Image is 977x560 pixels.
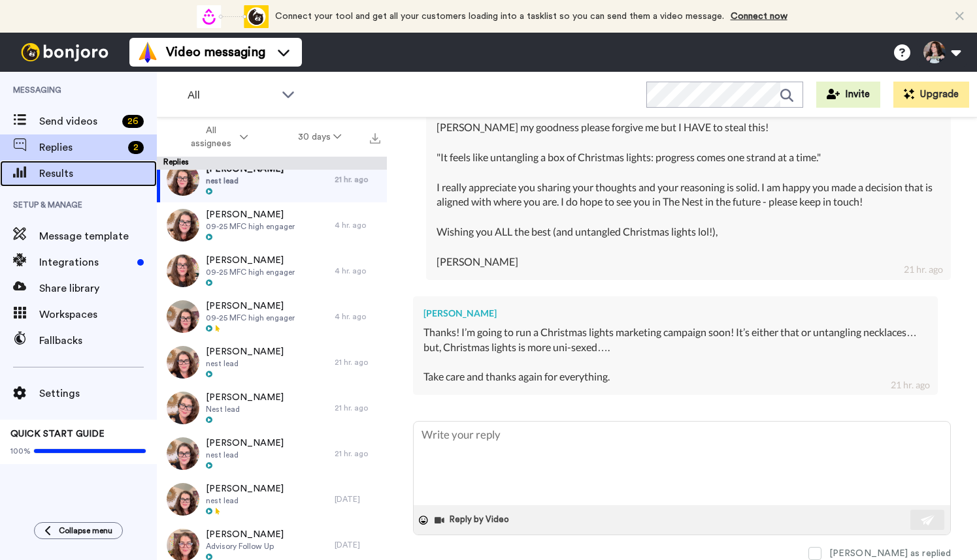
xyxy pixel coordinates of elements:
[157,385,387,431] a: [PERSON_NAME]Nest lead21 hr. ago
[423,325,927,384] div: Thanks! I’m going to run a Christmas lights marketing campaign soon! It’s either that or untangli...
[335,448,380,459] div: 21 hr. ago
[39,281,157,296] span: Share library
[157,431,387,476] a: [PERSON_NAME]nest lead21 hr. ago
[157,294,387,339] a: [PERSON_NAME]09-25 MFC high engager4 hr. ago
[731,12,787,21] a: Connect now
[16,43,114,61] img: bj-logo-header-white.svg
[921,515,935,525] img: send-white.svg
[137,42,158,63] img: vm-color.svg
[206,254,295,267] span: [PERSON_NAME]
[206,313,295,323] span: 09-25 MFC high engager
[433,510,513,530] button: Reply by Video
[335,220,380,230] div: 4 hr. ago
[206,176,284,186] span: nest lead
[206,541,284,552] span: Advisory Follow Up
[335,311,380,322] div: 4 hr. ago
[34,522,123,539] button: Collapse menu
[157,339,387,385] a: [PERSON_NAME]nest lead21 hr. ago
[206,528,284,541] span: [PERSON_NAME]
[206,391,284,404] span: [PERSON_NAME]
[157,248,387,294] a: [PERSON_NAME]09-25 MFC high engager4 hr. ago
[188,87,275,103] span: All
[335,540,380,550] div: [DATE]
[122,115,144,128] div: 26
[206,300,295,313] span: [PERSON_NAME]
[335,357,380,367] div: 21 hr. ago
[893,82,969,108] button: Upgrade
[829,547,951,560] div: [PERSON_NAME] as replied
[167,392,199,424] img: d77d470c-96de-47fd-aa63-c43fa2e5c11b-thumb.jpg
[167,483,199,516] img: 3f794da3-2744-4380-a308-7636fa246002-thumb.jpg
[206,267,295,277] span: 09-25 MFC high engager
[39,228,157,244] span: Message template
[335,403,380,413] div: 21 hr. ago
[59,525,112,536] span: Collapse menu
[206,482,284,495] span: [PERSON_NAME]
[206,358,284,369] span: nest lead
[184,124,237,150] span: All assignees
[206,437,284,450] span: [PERSON_NAME]
[159,119,273,155] button: All assignees
[437,120,940,269] div: [PERSON_NAME] my goodness please forgive me but I HAVE to steal this! "It feels like untangling a...
[275,12,724,21] span: Connect your tool and get all your customers loading into a tasklist so you can send them a video...
[206,450,284,460] span: nest lead
[167,300,199,333] img: 3477c3f3-93d0-4f20-8051-86e070165d2f-thumb.jpg
[816,82,880,108] button: Invite
[335,174,380,185] div: 21 hr. ago
[39,386,157,401] span: Settings
[166,43,265,61] span: Video messaging
[157,476,387,522] a: [PERSON_NAME]nest lead[DATE]
[366,127,384,147] button: Export all results that match these filters now.
[39,333,157,349] span: Fallbacks
[39,255,132,270] span: Integrations
[197,5,269,28] div: animation
[39,307,157,322] span: Workspaces
[206,345,284,358] span: [PERSON_NAME]
[167,346,199,379] img: a33b5f0e-32f2-4a7c-9b18-7d1dc0deab4c-thumb.jpg
[891,379,930,392] div: 21 hr. ago
[206,221,295,232] span: 09-25 MFC high engager
[10,429,105,439] span: QUICK START GUIDE
[39,114,117,129] span: Send videos
[167,255,199,287] img: ac21d3c5-0c85-440f-b57d-aa0f4fb80b75-thumb.jpg
[273,125,367,149] button: 30 days
[206,208,295,221] span: [PERSON_NAME]
[157,202,387,248] a: [PERSON_NAME]09-25 MFC high engager4 hr. ago
[370,133,380,144] img: export.svg
[167,209,199,241] img: 3a62acb2-1f4d-486f-a1cf-f9e49ad79806-thumb.jpg
[167,437,199,470] img: e0ebea2c-7a55-4b97-9e9d-7d935abbe020-thumb.jpg
[167,163,199,196] img: 2cae8f42-1f3f-4e11-be06-307fcf1114b9-thumb.jpg
[206,404,284,414] span: Nest lead
[157,157,387,202] a: [PERSON_NAME]nest lead21 hr. ago
[904,263,943,276] div: 21 hr. ago
[206,495,284,506] span: nest lead
[157,157,387,170] div: Replies
[39,166,157,181] span: Results
[128,141,144,154] div: 2
[39,140,123,155] span: Replies
[10,446,31,456] span: 100%
[423,307,927,320] div: [PERSON_NAME]
[335,494,380,505] div: [DATE]
[335,266,380,276] div: 4 hr. ago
